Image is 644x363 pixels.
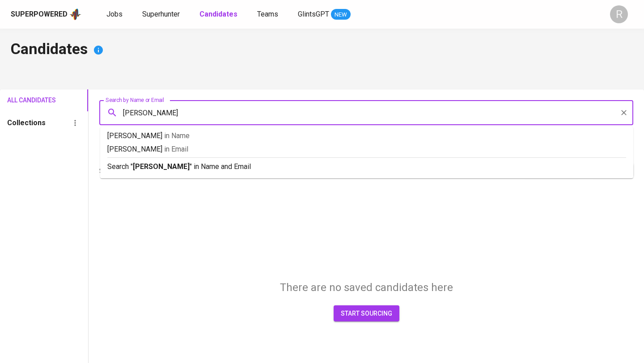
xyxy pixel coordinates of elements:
span: start sourcing [341,308,392,319]
button: start sourcing [334,305,399,322]
span: Teams [257,10,278,18]
a: Superhunter [142,9,182,20]
a: Superpoweredapp logo [11,8,81,21]
p: Search " " in Name and Email [107,161,626,172]
span: Jobs [106,10,123,18]
b: [PERSON_NAME] [133,162,190,171]
h5: There are no saved candidates here [280,280,453,295]
span: in Name [164,131,190,140]
span: NEW [331,10,351,19]
span: in Email [164,145,188,153]
div: R [610,5,628,23]
span: GlintsGPT [298,10,329,18]
b: Candidates [199,10,237,18]
button: Clear [618,106,630,119]
p: Sort By [99,166,122,177]
div: Superpowered [11,9,68,20]
p: [PERSON_NAME] [107,131,626,141]
a: Teams [257,9,280,20]
p: [PERSON_NAME] [107,144,626,155]
a: Jobs [106,9,124,20]
a: GlintsGPT NEW [298,9,351,20]
h6: Collections [7,117,46,129]
img: app logo [69,8,81,21]
span: All Candidates [7,95,42,106]
h4: Candidates [11,39,633,61]
span: Superhunter [142,10,180,18]
a: Candidates [199,9,239,20]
